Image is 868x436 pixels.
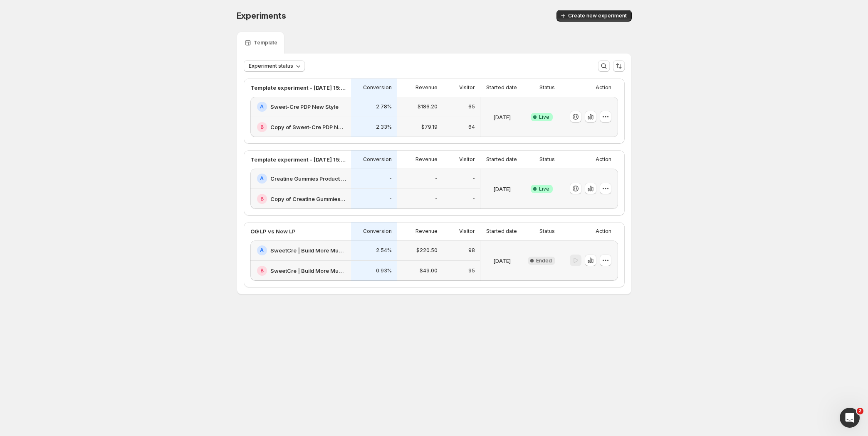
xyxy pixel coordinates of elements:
[260,196,264,202] h2: B
[418,103,438,110] p: $186.20
[539,228,555,235] p: Status
[420,267,438,274] p: $49.00
[568,12,627,19] span: Create new experiment
[270,123,346,131] h2: Copy of Sweet-Cre PDP New Style
[250,155,346,164] p: Template experiment - [DATE] 15:49:33
[435,175,438,182] p: -
[260,247,264,254] h2: A
[486,228,517,235] p: Started date
[376,247,392,254] p: 2.54%
[270,103,339,111] h2: Sweet-Cre PDP New Style
[468,267,475,274] p: 95
[596,84,611,91] p: Action
[250,83,346,92] p: Template experiment - [DATE] 15:37:04
[270,246,346,255] h2: SweetCre | Build More Muscle
[389,196,392,202] p: -
[415,156,438,163] p: Revenue
[472,175,475,182] p: -
[486,84,517,91] p: Started date
[596,228,611,235] p: Action
[539,114,549,120] span: Live
[363,156,392,163] p: Conversion
[363,228,392,235] p: Conversion
[363,84,392,91] p: Conversion
[260,175,264,182] h2: A
[539,156,555,163] p: Status
[376,267,392,274] p: 0.93%
[536,257,552,264] span: Ended
[613,60,625,72] button: Sort the results
[435,196,438,202] p: -
[857,408,863,414] span: 2
[260,103,264,110] h2: A
[415,228,438,235] p: Revenue
[389,175,392,182] p: -
[416,247,438,254] p: $220.50
[539,84,555,91] p: Status
[493,185,511,193] p: [DATE]
[556,10,632,22] button: Create new experiment
[539,186,549,192] span: Live
[376,103,392,110] p: 2.78%
[270,174,346,183] h2: Creatine Gummies Product Page
[468,247,475,254] p: 98
[468,103,475,110] p: 65
[249,63,293,69] span: Experiment status
[244,60,305,72] button: Experiment status
[840,408,860,428] iframe: Intercom live chat
[415,84,438,91] p: Revenue
[270,267,346,275] h2: SweetCre | Build More Muscle V2
[468,124,475,130] p: 64
[596,156,611,163] p: Action
[459,84,475,91] p: Visitor
[260,124,264,130] h2: B
[472,196,475,202] p: -
[459,228,475,235] p: Visitor
[493,113,511,121] p: [DATE]
[270,195,346,203] h2: Copy of Creatine Gummies Product Page
[237,11,286,21] span: Experiments
[376,124,392,130] p: 2.33%
[459,156,475,163] p: Visitor
[250,227,296,235] p: OG LP vs New LP
[260,267,264,274] h2: B
[421,124,438,130] p: $79.19
[486,156,517,163] p: Started date
[254,39,277,46] p: Template
[493,257,511,265] p: [DATE]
